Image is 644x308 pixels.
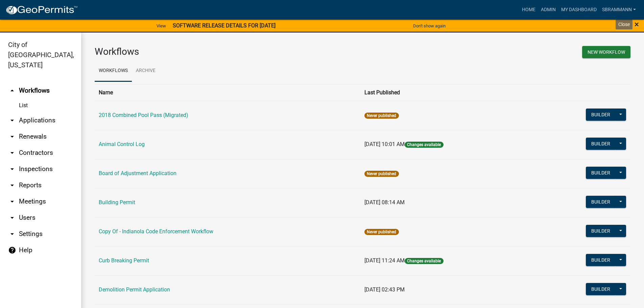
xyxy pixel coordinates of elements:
a: Workflows [95,60,132,82]
a: Archive [132,60,160,82]
i: arrow_drop_down [8,230,16,238]
span: Changes available [405,142,443,148]
h3: Workflows [95,46,358,57]
span: [DATE] 02:43 PM [364,286,405,293]
a: Board of Adjustment Application [99,170,176,176]
span: Never published [364,229,399,235]
a: Demolition Permit Application [99,286,170,293]
a: My Dashboard [558,3,599,16]
button: Don't show again [410,20,448,31]
button: Builder [586,109,616,121]
button: Close [635,20,639,28]
a: Copy Of - Indianola Code Enforcement Workflow [99,228,213,235]
a: 2018 Combined Pool Pass (Migrated) [99,112,188,118]
th: Last Published [360,84,533,101]
i: help [8,246,16,254]
div: Close [616,20,633,29]
span: Never published [364,171,399,177]
span: [DATE] 10:01 AM [364,141,405,147]
a: SBrammann [599,3,639,16]
a: View [154,20,169,31]
i: arrow_drop_down [8,214,16,222]
a: Animal Control Log [99,141,145,147]
a: Home [519,3,538,16]
button: Builder [586,225,616,237]
button: Builder [586,283,616,295]
span: Never published [364,113,399,119]
span: Changes available [405,258,443,264]
th: Name [95,84,360,101]
i: arrow_drop_up [8,87,16,95]
i: arrow_drop_down [8,181,16,189]
span: [DATE] 11:24 AM [364,257,405,264]
strong: SOFTWARE RELEASE DETAILS FOR [DATE] [173,22,276,29]
button: New Workflow [582,46,630,58]
button: Builder [586,138,616,150]
i: arrow_drop_down [8,197,16,206]
i: arrow_drop_down [8,116,16,124]
a: Admin [538,3,558,16]
button: Builder [586,254,616,266]
i: arrow_drop_down [8,149,16,157]
button: Builder [586,167,616,179]
a: Curb Breaking Permit [99,257,149,264]
button: Builder [586,196,616,208]
a: Building Permit [99,199,135,206]
i: arrow_drop_down [8,165,16,173]
span: [DATE] 08:14 AM [364,199,405,206]
i: arrow_drop_down [8,133,16,141]
span: × [635,20,639,29]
